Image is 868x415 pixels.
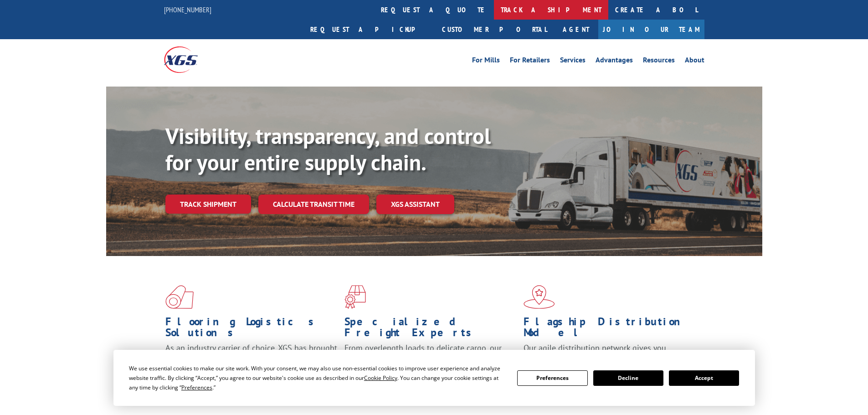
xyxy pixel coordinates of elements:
span: Our agile distribution network gives you nationwide inventory management on demand. [524,343,691,364]
a: Track shipment [165,195,251,214]
img: xgs-icon-flagship-distribution-model-red [524,285,555,309]
a: Agent [554,20,598,39]
a: Join Our Team [598,20,704,39]
a: For Mills [472,56,500,67]
a: About [685,56,704,67]
h1: Flagship Distribution Model [524,316,696,343]
h1: Flooring Logistics Solutions [165,316,338,343]
a: Customer Portal [435,20,554,39]
span: Preferences [181,384,212,391]
div: We use essential cookies to make our site work. With your consent, we may also use non-essential ... [129,364,506,392]
img: xgs-icon-focused-on-flooring-red [344,285,366,309]
span: As an industry carrier of choice, XGS has brought innovation and dedication to flooring logistics... [165,343,337,375]
div: Cookie Consent Prompt [113,350,755,406]
a: [PHONE_NUMBER] [164,5,211,14]
span: Cookie Policy [364,374,397,382]
a: XGS ASSISTANT [376,195,454,214]
button: Decline [593,370,663,386]
a: Services [560,56,586,67]
a: For Retailers [510,56,550,67]
a: Advantages [596,56,633,67]
h1: Specialized Freight Experts [344,316,517,343]
p: From overlength loads to delicate cargo, our experienced staff knows the best way to move your fr... [344,343,517,383]
img: xgs-icon-total-supply-chain-intelligence-red [165,285,194,309]
button: Preferences [517,370,587,386]
b: Visibility, transparency, and control for your entire supply chain. [165,122,491,176]
a: Calculate transit time [258,195,369,214]
a: Resources [643,56,675,67]
a: Request a pickup [303,20,435,39]
button: Accept [669,370,739,386]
